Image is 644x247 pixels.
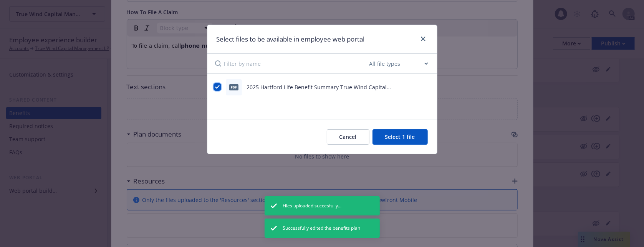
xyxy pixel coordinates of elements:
button: Cancel [327,129,369,145]
button: Select 1 file [372,129,428,145]
a: close [419,34,428,43]
span: Files uploaded succesfully... [283,202,342,209]
button: download file [412,83,418,91]
span: pdf [229,84,238,90]
button: preview file [424,83,431,91]
span: 2025 Hartford Life Benefit Summary True Wind Capital Management LP.pdf [247,83,391,99]
svg: Search [215,60,221,67]
span: Successfully edited the benefits plan [283,225,361,232]
h1: Select files to be available in employee web portal [217,34,365,44]
input: Filter by name [224,54,368,73]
